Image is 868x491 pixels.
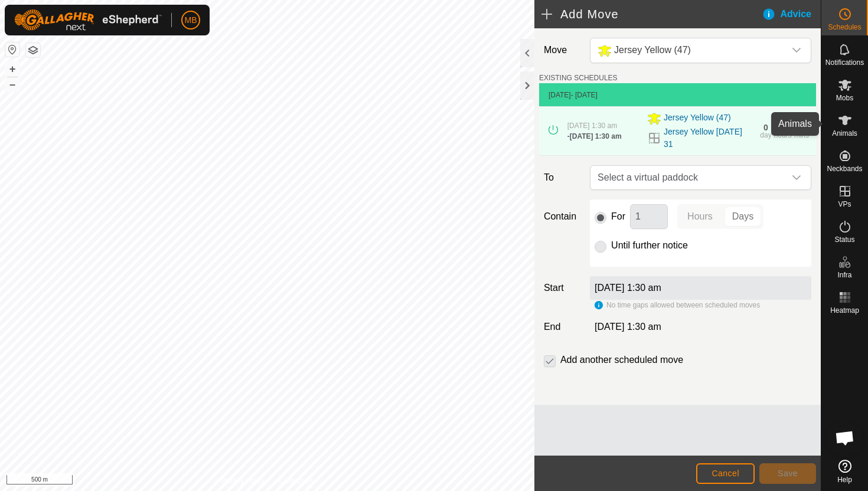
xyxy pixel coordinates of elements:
[614,45,691,55] span: Jersey Yellow (47)
[825,59,864,66] span: Notifications
[5,77,19,91] button: –
[549,91,571,99] span: [DATE]
[828,24,861,31] span: Schedules
[539,210,585,224] label: Contain
[837,271,851,279] span: Infra
[774,132,792,139] div: hours
[827,420,863,456] a: Open chat
[827,165,862,172] span: Neckbands
[836,94,853,102] span: Mobs
[696,463,755,484] button: Cancel
[595,283,661,293] label: [DATE] 1:30 am
[560,355,683,365] label: Add another scheduled move
[778,123,788,132] div: 18
[664,126,753,150] a: Jersey Yellow [DATE] 31
[760,132,771,139] div: day
[837,476,852,483] span: Help
[570,132,622,140] span: [DATE] 1:30 am
[821,455,868,488] a: Help
[759,463,816,484] button: Save
[762,7,821,21] div: Advice
[539,281,585,295] label: Start
[539,38,585,63] label: Move
[567,122,617,130] span: [DATE] 1:30 am
[778,469,798,478] span: Save
[5,42,19,57] button: Reset Map
[611,212,625,221] label: For
[785,166,808,189] div: dropdown trigger
[763,123,768,132] div: 0
[794,132,809,139] div: mins
[185,14,197,27] span: MB
[593,166,785,189] span: Select a virtual paddock
[834,236,854,243] span: Status
[5,62,19,76] button: +
[571,91,598,99] span: - [DATE]
[832,130,857,137] span: Animals
[830,307,859,314] span: Heatmap
[595,322,661,332] span: [DATE] 1:30 am
[593,38,785,63] span: Jersey Yellow
[611,241,688,250] label: Until further notice
[539,320,585,334] label: End
[838,201,851,208] span: VPs
[220,476,265,486] a: Privacy Policy
[26,43,40,57] button: Map Layers
[797,123,807,132] div: 26
[567,131,622,142] div: -
[14,9,162,31] img: Gallagher Logo
[712,469,739,478] span: Cancel
[279,476,314,486] a: Contact Us
[606,301,760,309] span: No time gaps allowed between scheduled moves
[664,112,731,126] span: Jersey Yellow (47)
[539,73,618,83] label: EXISTING SCHEDULES
[539,165,585,190] label: To
[541,7,762,21] h2: Add Move
[785,38,808,63] div: dropdown trigger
